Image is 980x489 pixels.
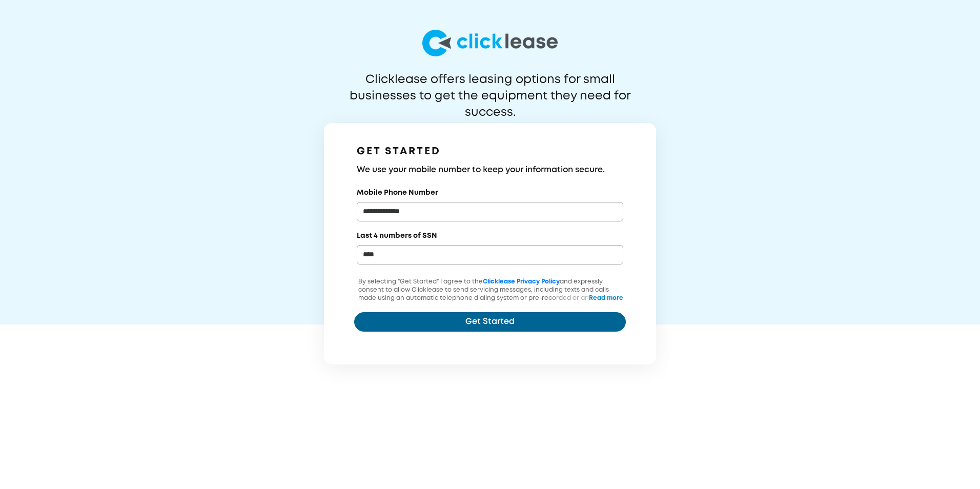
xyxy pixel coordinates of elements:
[357,188,438,198] label: Mobile Phone Number
[422,30,558,56] img: logo-larg
[483,279,560,284] a: Clicklease Privacy Policy
[354,278,626,327] p: By selecting "Get Started" I agree to the and expressly consent to allow Clicklease to send servi...
[357,231,437,241] label: Last 4 numbers of SSN
[357,164,623,176] h3: We use your mobile number to keep your information secure.
[324,72,656,105] p: Clicklease offers leasing options for small businesses to get the equipment they need for success.
[354,312,626,332] button: Get Started
[357,144,623,160] h1: GET STARTED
